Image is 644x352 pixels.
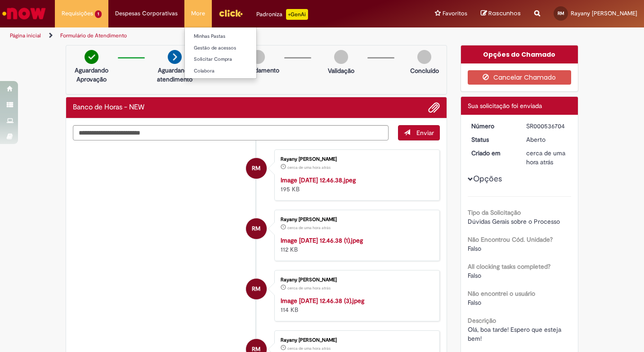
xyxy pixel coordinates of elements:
a: Minhas Pastas [185,32,284,41]
span: Dúvidas Gerais sobre o Processo [468,217,560,226]
a: Solicitar Compra [185,54,284,64]
p: +GenAi [286,9,308,20]
p: Concluído [410,66,439,75]
button: Enviar [398,125,440,140]
a: Página inicial [10,32,41,39]
div: Rayany Felipe De Macena [246,218,267,239]
img: img-circle-grey.png [417,50,431,64]
span: Falso [468,244,481,253]
ul: More [184,27,257,79]
textarea: Digite sua mensagem aqui... [73,125,389,140]
span: Falso [468,298,481,307]
div: Rayany [PERSON_NAME] [281,277,430,283]
span: cerca de uma hora atrás [526,149,565,166]
ul: Trilhas de página [7,27,423,44]
img: click_logo_yellow_360x200.png [219,6,243,20]
span: cerca de uma hora atrás [287,285,331,291]
img: check-circle-green.png [85,50,98,64]
span: RM [558,10,564,16]
span: Falso [468,271,481,280]
img: arrow-next.png [168,50,182,64]
span: cerca de uma hora atrás [287,225,331,230]
div: SR000536704 [526,122,568,131]
div: 114 KB [281,296,430,314]
div: Rayany Felipe De Macena [246,279,267,299]
time: 27/08/2025 13:48:32 [287,346,331,351]
time: 27/08/2025 13:48:32 [287,285,331,291]
span: cerca de uma hora atrás [287,346,331,351]
span: 1 [95,10,102,18]
button: Cancelar Chamado [468,70,572,85]
h2: Banco de Horas - NEW Histórico de tíquete [73,104,144,112]
time: 27/08/2025 13:49:19 [526,149,565,166]
b: All clocking tasks completed? [468,262,550,271]
a: Image [DATE] 12.46.38.jpeg [281,176,356,184]
b: Tipo da Solicitação [468,208,521,217]
div: 195 KB [281,176,430,194]
p: Aguardando Aprovação [70,66,113,84]
a: Image [DATE] 12.46.38 (3).jpeg [281,297,364,305]
button: Adicionar anexos [428,102,440,113]
img: img-circle-grey.png [251,50,265,64]
b: Não encontrei o usuário [468,289,535,298]
a: Formulário de Atendimento [60,32,127,39]
span: cerca de uma hora atrás [287,165,331,170]
span: Sua solicitação foi enviada [468,102,542,110]
p: Validação [328,66,354,75]
span: Despesas Corporativas [115,9,178,18]
span: RM [252,158,260,179]
div: Rayany [PERSON_NAME] [281,338,430,343]
b: Descrição [468,316,496,325]
img: ServiceNow [1,5,47,23]
span: Requisições [62,9,93,18]
span: More [191,9,205,18]
a: Gestão de acessos [185,43,284,53]
b: Não Encontrou Cód. Unidade? [468,235,553,244]
span: Rayany [PERSON_NAME] [571,9,637,17]
time: 27/08/2025 13:48:33 [287,225,331,230]
p: Aguardando atendimento [153,66,197,84]
span: RM [252,218,260,239]
img: img-circle-grey.png [334,50,348,64]
p: Em andamento [237,66,279,75]
div: Rayany [PERSON_NAME] [281,157,430,162]
a: Colabora [185,66,284,76]
div: Opções do Chamado [461,45,578,63]
dt: Status [465,135,520,144]
dt: Número [465,122,520,131]
div: 112 KB [281,236,430,254]
a: Rascunhos [481,9,521,18]
span: RM [252,278,260,300]
div: Aberto [526,135,568,144]
time: 27/08/2025 13:48:33 [287,165,331,170]
div: Rayany [PERSON_NAME] [281,217,430,222]
div: Rayany Felipe De Macena [246,158,267,179]
span: Favoritos [443,9,467,18]
a: Image [DATE] 12.46.38 (1).jpeg [281,236,363,244]
div: 27/08/2025 13:49:19 [526,149,568,167]
span: Rascunhos [488,9,521,18]
dt: Criado em [465,149,520,158]
span: Enviar [416,129,434,137]
div: Padroniza [256,9,308,20]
